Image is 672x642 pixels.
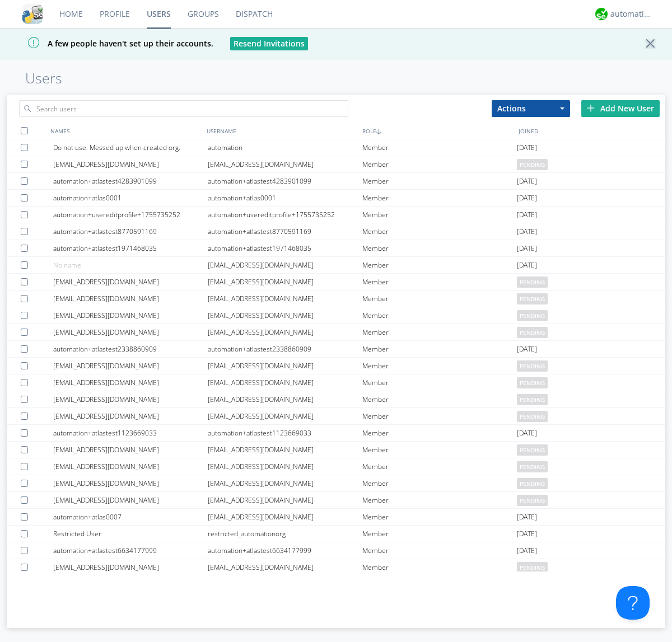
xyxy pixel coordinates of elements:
div: Member [362,156,517,172]
div: [EMAIL_ADDRESS][DOMAIN_NAME] [208,324,362,340]
a: [EMAIL_ADDRESS][DOMAIN_NAME][EMAIL_ADDRESS][DOMAIN_NAME]Memberpending [7,290,665,307]
a: Restricted Userrestricted_automationorgMember[DATE] [7,526,665,542]
div: Add New User [581,100,660,117]
img: d2d01cd9b4174d08988066c6d424eccd [595,8,608,20]
div: automation+atlastest8770591169 [208,223,362,240]
span: [DATE] [517,240,537,257]
div: [EMAIL_ADDRESS][DOMAIN_NAME] [53,492,208,508]
div: JOINED [516,123,672,139]
a: [EMAIL_ADDRESS][DOMAIN_NAME][EMAIL_ADDRESS][DOMAIN_NAME]Memberpending [7,358,665,374]
div: Member [362,307,517,324]
img: plus.svg [587,104,595,112]
div: [EMAIL_ADDRESS][DOMAIN_NAME] [53,475,208,491]
div: [EMAIL_ADDRESS][DOMAIN_NAME] [53,391,208,407]
div: automation+atlastest1123669033 [208,425,362,441]
div: [EMAIL_ADDRESS][DOMAIN_NAME] [53,274,208,290]
a: [EMAIL_ADDRESS][DOMAIN_NAME][EMAIL_ADDRESS][DOMAIN_NAME]Memberpending [7,391,665,408]
img: cddb5a64eb264b2086981ab96f4c1ba7 [22,4,43,24]
a: [EMAIL_ADDRESS][DOMAIN_NAME][EMAIL_ADDRESS][DOMAIN_NAME]Memberpending [7,442,665,458]
a: automation+atlas0001automation+atlas0001Member[DATE] [7,190,665,207]
div: [EMAIL_ADDRESS][DOMAIN_NAME] [53,559,208,575]
span: pending [517,478,548,489]
div: Member [362,559,517,575]
div: [EMAIL_ADDRESS][DOMAIN_NAME] [53,156,208,172]
span: pending [517,562,548,573]
div: [EMAIL_ADDRESS][DOMAIN_NAME] [208,458,362,475]
div: [EMAIL_ADDRESS][DOMAIN_NAME] [208,559,362,575]
div: Member [362,274,517,290]
a: automation+usereditprofile+1755735252automation+usereditprofile+1755735252Member[DATE] [7,207,665,223]
div: Member [362,257,517,273]
span: pending [517,360,548,372]
span: pending [517,495,548,506]
div: Member [362,290,517,307]
div: automation+atlastest4283901099 [208,173,362,189]
div: automation+atlastest8770591169 [53,223,208,240]
div: automation+atlastest1123669033 [53,425,208,441]
div: [EMAIL_ADDRESS][DOMAIN_NAME] [53,374,208,391]
div: Member [362,240,517,256]
span: [DATE] [517,173,537,190]
span: pending [517,159,548,170]
div: [EMAIL_ADDRESS][DOMAIN_NAME] [53,358,208,374]
div: USERNAME [204,123,360,139]
span: [DATE] [517,425,537,442]
div: automation+atlastest1971468035 [53,240,208,256]
div: automation+atlastest1971468035 [208,240,362,256]
span: No name [53,260,81,270]
div: NAMES [48,123,204,139]
span: [DATE] [517,257,537,274]
div: [EMAIL_ADDRESS][DOMAIN_NAME] [208,408,362,424]
div: [EMAIL_ADDRESS][DOMAIN_NAME] [208,475,362,491]
span: pending [517,411,548,422]
span: [DATE] [517,139,537,156]
a: Do not use. Messed up when created org.automationMember[DATE] [7,139,665,156]
div: Do not use. Messed up when created org. [53,139,208,156]
div: restricted_automationorg [208,526,362,542]
div: automation+atlas0001 [53,190,208,206]
div: Member [362,341,517,357]
div: [EMAIL_ADDRESS][DOMAIN_NAME] [53,290,208,307]
a: automation+atlastest4283901099automation+atlastest4283901099Member[DATE] [7,173,665,190]
span: pending [517,461,548,472]
div: Member [362,425,517,441]
div: Member [362,139,517,156]
div: Member [362,526,517,542]
div: automation+atlas [610,8,652,20]
a: automation+atlastest2338860909automation+atlastest2338860909Member[DATE] [7,341,665,358]
a: automation+atlastest6634177999automation+atlastest6634177999Member[DATE] [7,542,665,559]
iframe: Toggle Customer Support [616,586,650,620]
div: [EMAIL_ADDRESS][DOMAIN_NAME] [208,156,362,172]
div: automation+atlastest2338860909 [208,341,362,357]
div: [EMAIL_ADDRESS][DOMAIN_NAME] [208,290,362,307]
div: automation+atlas0001 [208,190,362,206]
div: Member [362,542,517,559]
div: automation [208,139,362,156]
button: Resend Invitations [230,37,308,50]
div: Member [362,509,517,525]
div: [EMAIL_ADDRESS][DOMAIN_NAME] [208,509,362,525]
a: [EMAIL_ADDRESS][DOMAIN_NAME][EMAIL_ADDRESS][DOMAIN_NAME]Memberpending [7,324,665,341]
span: pending [517,327,548,338]
div: automation+usereditprofile+1755735252 [208,207,362,223]
div: Restricted User [53,526,208,542]
span: [DATE] [517,223,537,240]
div: Member [362,475,517,491]
span: pending [517,377,548,388]
span: [DATE] [517,526,537,542]
span: [DATE] [517,341,537,358]
div: automation+atlastest2338860909 [53,341,208,357]
div: Member [362,358,517,374]
div: automation+atlastest4283901099 [53,173,208,189]
div: [EMAIL_ADDRESS][DOMAIN_NAME] [208,391,362,407]
span: [DATE] [517,542,537,559]
span: pending [517,310,548,321]
div: [EMAIL_ADDRESS][DOMAIN_NAME] [208,307,362,324]
div: [EMAIL_ADDRESS][DOMAIN_NAME] [208,442,362,458]
a: automation+atlastest1123669033automation+atlastest1123669033Member[DATE] [7,425,665,442]
div: [EMAIL_ADDRESS][DOMAIN_NAME] [208,358,362,374]
div: [EMAIL_ADDRESS][DOMAIN_NAME] [53,307,208,324]
a: [EMAIL_ADDRESS][DOMAIN_NAME][EMAIL_ADDRESS][DOMAIN_NAME]Memberpending [7,458,665,475]
div: Member [362,207,517,223]
a: automation+atlas0007[EMAIL_ADDRESS][DOMAIN_NAME]Member[DATE] [7,509,665,526]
